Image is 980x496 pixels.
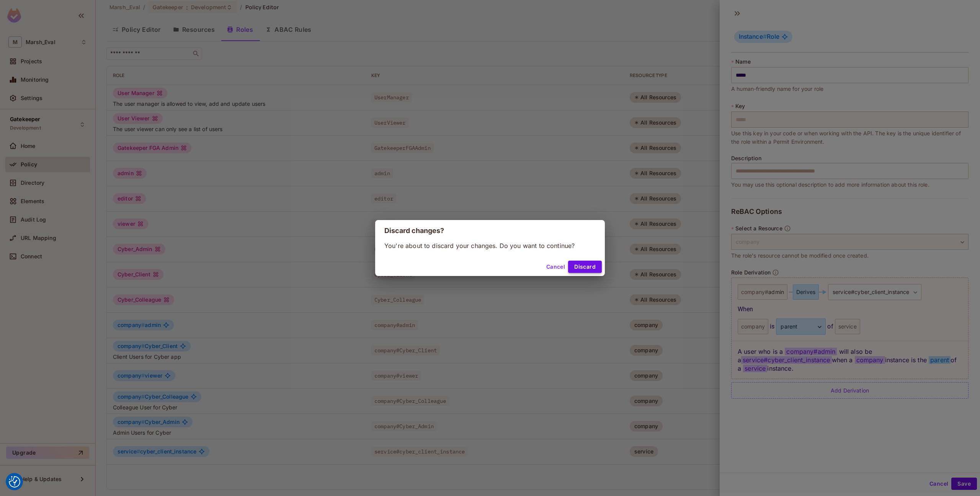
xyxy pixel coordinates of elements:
[543,261,568,273] button: Cancel
[375,220,605,241] h2: Discard changes?
[384,241,596,250] p: You're about to discard your changes. Do you want to continue?
[9,476,20,488] button: Consent Preferences
[568,261,602,273] button: Discard
[9,476,20,488] img: Revisit consent button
